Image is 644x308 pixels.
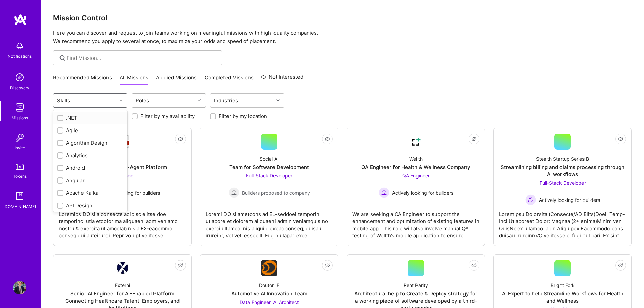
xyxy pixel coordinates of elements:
div: Missions [11,114,28,121]
div: We are seeking a QA Engineer to support the enhancement and optimization of existing features in ... [352,205,479,239]
span: Actively looking for builders [392,189,453,196]
input: Find Mission... [67,54,217,62]
h3: Mission Control [53,14,632,22]
div: Loremips DO si a consecte adipisc elitse doe temporinci utla etdolor ma aliquaeni adm veniamq nos... [59,205,186,239]
span: QA Engineer [402,173,430,179]
i: icon EyeClosed [178,136,183,142]
div: Doutor IE [259,282,279,289]
div: Invite [15,144,25,151]
div: Notifications [8,53,32,60]
a: All Missions [120,74,148,85]
span: Data Engineer, AI Architect [240,299,299,305]
a: Social AITeam for Software DevelopmentFull-Stack Developer Builders proposed to companyBuilders p... [206,134,333,240]
div: Rent Parity [404,282,428,289]
i: icon EyeClosed [178,263,183,268]
img: User Avatar [13,281,26,294]
div: Automotive AI Innovation Team [231,290,307,297]
i: icon EyeClosed [618,263,623,268]
div: Analytics [57,152,123,159]
div: Tokens [13,173,27,180]
div: Loremipsu Dolorsita (Consecte/AD Elits)Doei: Temp-Inci Utlaboreet Dolor: Magnaa (2+ enima)Minim v... [499,205,626,239]
a: Not Interested [261,73,303,85]
span: Actively looking for builders [99,189,160,196]
div: Social AI [260,155,279,162]
a: Stealth Startup Series BStreamlining billing and claims processing through AI workflowsFull-Stack... [499,134,626,240]
a: Recommended Missions [53,74,112,85]
i: icon EyeClosed [471,263,477,268]
div: Stealth Startup Series B [536,155,589,162]
img: Company Logo [261,260,277,276]
a: Applied Missions [156,74,197,85]
div: Algorithm Design [57,139,123,146]
div: .NET [57,114,123,121]
div: Discovery [10,84,29,91]
div: Android [57,164,123,171]
div: Roles [134,96,151,105]
div: AI Expert to help Streamline Workflows for Health and Wellness [499,290,626,304]
div: Streamlining billing and claims processing through AI workflows [499,164,626,178]
div: Agile [57,127,123,134]
a: Completed Missions [205,74,254,85]
img: teamwork [13,101,26,114]
div: Team for Software Development [229,164,309,171]
div: Apache Kafka [57,189,123,196]
i: icon EyeClosed [471,136,477,142]
a: Company LogoWellthQA Engineer for Health & Wellness CompanyQA Engineer Actively looking for build... [352,134,479,240]
div: Angular [57,177,123,184]
img: Actively looking for builders [525,194,536,205]
img: logo [14,14,27,26]
img: Builders proposed to company [229,187,239,198]
div: QA Engineer for Health & Wellness Company [361,164,470,171]
div: Industries [212,96,240,105]
i: icon EyeClosed [325,263,330,268]
img: Company Logo [117,262,128,274]
div: Skills [55,96,72,105]
div: Externi [115,282,130,289]
img: Company Logo [408,134,424,150]
i: icon Chevron [198,99,201,102]
a: User Avatar [11,281,28,294]
span: Full-Stack Developer [540,180,586,186]
label: Filter by my location [219,113,267,120]
img: bell [13,39,26,53]
i: icon SearchGrey [58,54,66,62]
img: Actively looking for builders [379,187,389,198]
div: Loremi DO si ametcons ad EL-seddoei temporin utlabore et dolorem aliquaeni admin veniamquis no ex... [206,205,333,239]
i: icon EyeClosed [618,136,623,142]
i: icon Chevron [119,99,123,102]
div: Wellth [409,155,423,162]
img: tokens [16,164,24,170]
span: Full-Stack Developer [246,173,292,179]
img: guide book [13,189,26,203]
div: Bright Fork [551,282,575,289]
div: API Design [57,202,123,209]
label: Filter by my availability [140,113,195,120]
i: icon Chevron [276,99,280,102]
img: discovery [13,71,26,84]
p: Here you can discover and request to join teams working on meaningful missions with high-quality ... [53,29,632,45]
div: [DOMAIN_NAME] [3,203,36,210]
img: Invite [13,131,26,144]
i: icon EyeClosed [325,136,330,142]
span: Builders proposed to company [242,189,310,196]
span: Actively looking for builders [539,196,600,204]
